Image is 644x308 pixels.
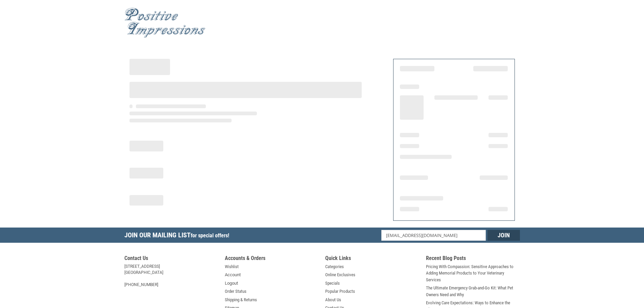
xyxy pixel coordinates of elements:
[124,228,233,245] h5: Join Our Mailing List
[426,263,520,283] a: Pricing With Compassion: Sensitive Approaches to Adding Memorial Products to Your Veterinary Serv...
[225,288,246,295] a: Order Status
[225,297,257,303] a: Shipping & Returns
[325,288,355,295] a: Popular Products
[191,232,229,239] span: for special offers!
[381,230,486,241] input: Email
[325,280,340,287] a: Specials
[225,255,319,263] h5: Accounts & Orders
[325,271,355,278] a: Online Exclusives
[426,255,520,263] h5: Recent Blog Posts
[124,8,206,38] img: Positive Impressions
[124,263,218,288] address: [STREET_ADDRESS] [GEOGRAPHIC_DATA] [PHONE_NUMBER]
[426,285,520,298] a: The Ultimate Emergency Grab-and-Go Kit: What Pet Owners Need and Why
[325,263,344,270] a: Categories
[225,263,239,270] a: Wishlist
[487,230,520,241] input: Join
[124,255,218,263] h5: Contact Us
[325,297,341,303] a: About Us
[225,271,241,278] a: Account
[225,280,238,287] a: Logout
[325,255,419,263] h5: Quick Links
